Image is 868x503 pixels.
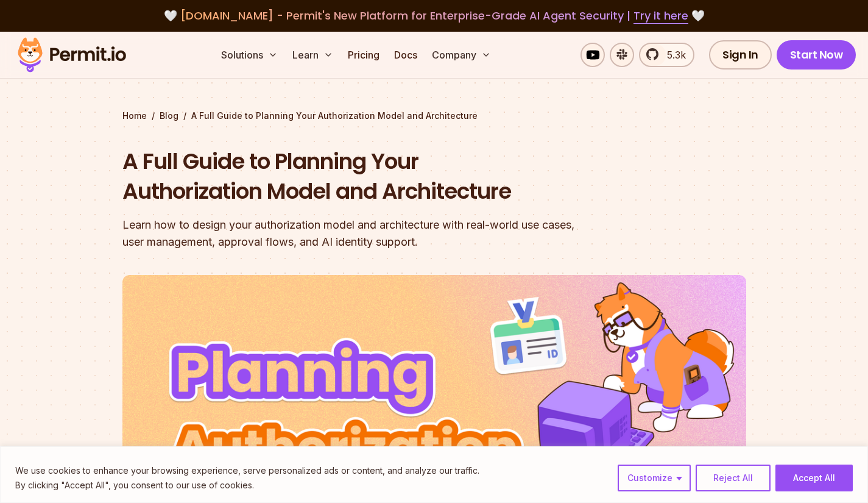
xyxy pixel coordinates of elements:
p: We use cookies to enhance your browsing experience, serve personalized ads or content, and analyz... [15,463,479,478]
button: Accept All [775,465,853,491]
button: Reject All [696,465,771,491]
button: Solutions [216,43,283,67]
a: Blog [160,110,178,122]
div: Learn how to design your authorization model and architecture with real-world use cases, user man... [122,216,590,251]
div: 🤍 🤍 [29,7,839,24]
button: Company [427,43,496,67]
a: Try it here [633,8,688,24]
h1: A Full Guide to Planning Your Authorization Model and Architecture [122,146,590,207]
a: Sign In [709,40,772,70]
span: 5.3k [660,48,686,62]
div: / / [122,110,746,122]
img: Permit logo [12,34,132,76]
p: By clicking "Accept All", you consent to our use of cookies. [15,478,479,493]
button: Customize [618,465,691,491]
a: Home [122,110,147,122]
a: 5.3k [639,43,694,67]
a: Docs [389,43,422,67]
a: Start Now [777,40,856,70]
button: Learn [288,43,338,67]
span: [DOMAIN_NAME] - Permit's New Platform for Enterprise-Grade AI Agent Security | [180,8,688,23]
a: Pricing [343,43,384,67]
